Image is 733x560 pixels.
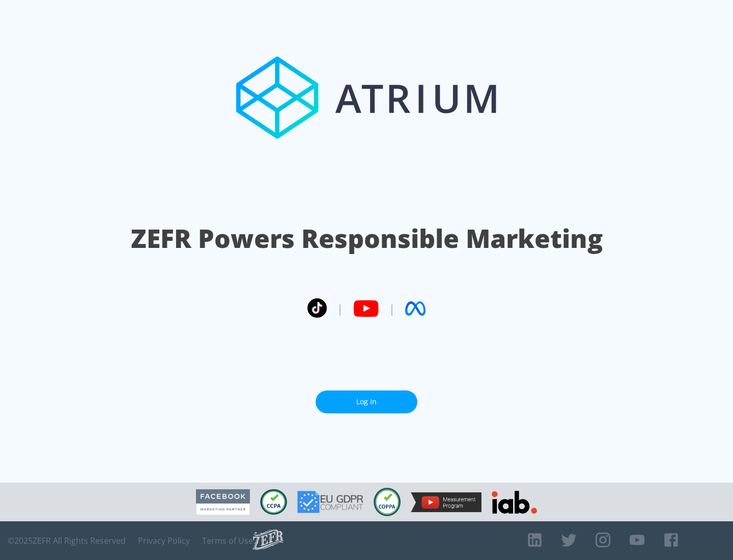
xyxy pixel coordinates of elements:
img: YouTube Measurement Program [411,492,482,512]
a: Log In [316,390,417,413]
a: Terms of Use [202,536,253,546]
img: IAB [492,491,537,514]
img: GDPR Compliant [297,491,363,513]
img: COPPA Compliant [374,488,401,516]
span: | [389,301,395,316]
a: Privacy Policy [138,536,190,546]
h1: ZEFR Powers Responsible Marketing [131,221,603,256]
span: | [337,301,343,316]
img: CCPA Compliant [260,489,287,515]
span: © 2025 ZEFR All Rights Reserved [8,536,126,546]
img: Facebook Marketing Partner [196,489,250,515]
